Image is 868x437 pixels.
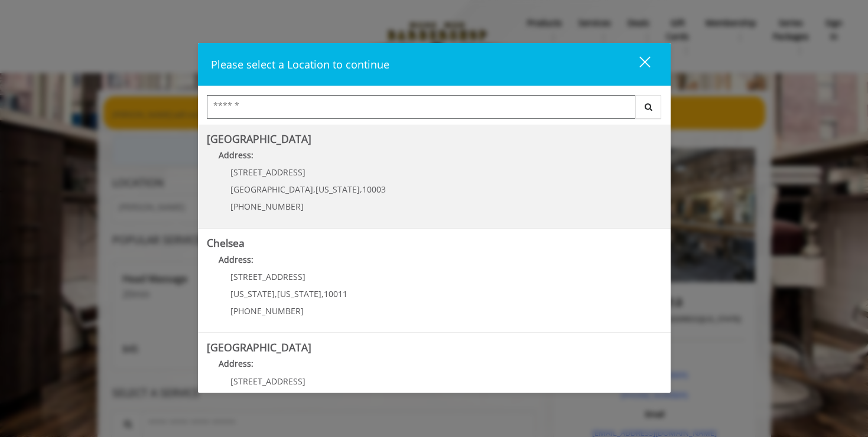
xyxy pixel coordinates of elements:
[617,52,658,76] button: close dialog
[230,376,305,387] span: [STREET_ADDRESS]
[230,184,313,195] span: [GEOGRAPHIC_DATA]
[219,358,253,369] b: Address:
[360,184,362,195] span: ,
[230,201,304,212] span: [PHONE_NUMBER]
[230,305,304,317] span: [PHONE_NUMBER]
[207,95,636,119] input: Search Center
[211,57,389,71] span: Please select a Location to continue
[207,95,662,125] div: Center Select
[316,184,360,195] span: [US_STATE]
[207,340,311,354] b: [GEOGRAPHIC_DATA]
[324,288,347,299] span: 10011
[207,132,311,146] b: [GEOGRAPHIC_DATA]
[626,56,649,73] div: close dialog
[219,254,253,265] b: Address:
[321,288,324,299] span: ,
[219,149,253,161] b: Address:
[313,184,316,195] span: ,
[230,271,305,282] span: [STREET_ADDRESS]
[230,288,275,299] span: [US_STATE]
[362,184,386,195] span: 10003
[275,288,277,299] span: ,
[207,236,245,250] b: Chelsea
[642,103,655,111] i: Search button
[230,167,305,178] span: [STREET_ADDRESS]
[277,288,321,299] span: [US_STATE]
